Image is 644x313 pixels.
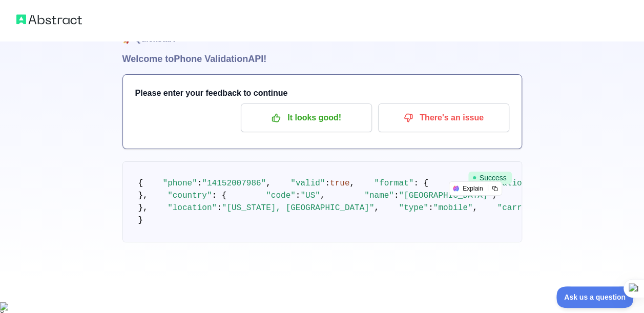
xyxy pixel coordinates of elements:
span: "international" [468,179,542,188]
span: "location" [168,203,217,213]
span: : [217,203,222,213]
span: { [138,179,143,188]
span: "carrier" [497,203,541,213]
span: "country" [168,191,212,200]
span: "[US_STATE], [GEOGRAPHIC_DATA]" [222,203,375,213]
span: : [394,191,399,200]
span: : [197,179,202,188]
span: , [472,203,477,213]
span: "name" [364,191,394,200]
iframe: Toggle Customer Support [556,286,634,308]
span: : [325,179,330,188]
button: It looks good! [241,103,372,132]
button: There's an issue [378,103,509,132]
img: Abstract logo [16,12,82,27]
h1: Welcome to Phone Validation API! [122,52,522,66]
span: "14152007986" [202,179,266,188]
span: "code" [266,191,296,200]
span: , [320,191,325,200]
p: There's an issue [386,109,502,127]
span: Success [468,172,512,184]
span: true [330,179,349,188]
span: : [296,191,301,200]
span: : { [212,191,227,200]
span: "valid" [290,179,325,188]
span: "phone" [163,179,197,188]
span: , [374,203,379,213]
span: , [349,179,355,188]
span: : { [413,179,428,188]
span: , [492,191,497,200]
span: , [266,179,271,188]
span: "US" [300,191,320,200]
span: "format" [374,179,413,188]
p: It looks good! [248,109,364,127]
h3: Please enter your feedback to continue [135,87,509,99]
span: "[GEOGRAPHIC_DATA]" [399,191,492,200]
span: "type" [399,203,428,213]
span: : [428,203,433,213]
span: "mobile" [433,203,473,213]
